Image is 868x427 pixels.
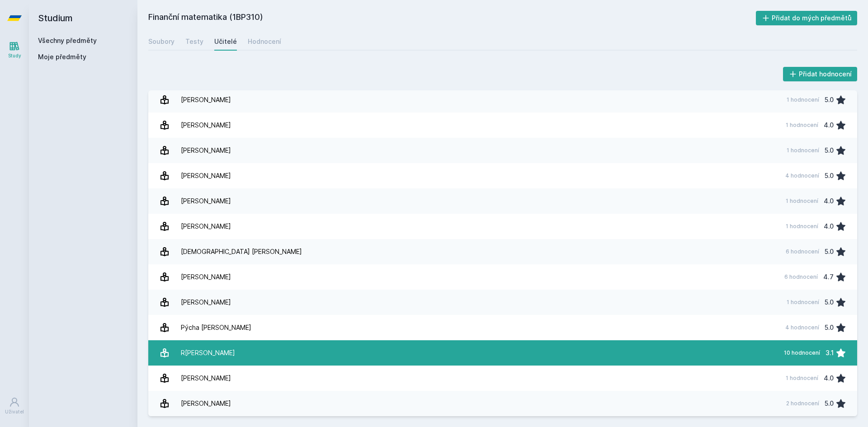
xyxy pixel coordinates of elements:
[148,340,857,366] a: R[PERSON_NAME] 10 hodnocení 3.1
[823,268,834,286] div: 4.7
[148,138,857,163] a: [PERSON_NAME] 1 hodnocení 5.0
[826,344,834,362] div: 3.1
[825,141,834,160] div: 5.0
[148,163,857,188] a: [PERSON_NAME] 4 hodnocení 5.0
[38,37,97,44] a: Všechny předměty
[148,113,857,138] a: [PERSON_NAME] 1 hodnocení 4.0
[185,37,203,46] div: Testy
[181,192,231,210] div: [PERSON_NAME]
[181,243,302,261] div: [DEMOGRAPHIC_DATA] [PERSON_NAME]
[786,400,819,407] div: 2 hodnocení
[148,11,756,25] h2: Finanční matematika (1BP310)
[824,369,834,387] div: 4.0
[784,349,820,357] div: 10 hodnocení
[825,394,834,413] div: 5.0
[8,52,21,59] div: Study
[824,116,834,134] div: 4.0
[148,315,857,340] a: Pýcha [PERSON_NAME] 4 hodnocení 5.0
[784,273,818,281] div: 6 hodnocení
[181,91,231,109] div: [PERSON_NAME]
[148,214,857,239] a: [PERSON_NAME] 1 hodnocení 4.0
[148,37,175,46] div: Soubory
[825,319,834,337] div: 5.0
[181,344,235,362] div: R[PERSON_NAME]
[181,217,231,235] div: [PERSON_NAME]
[181,167,231,185] div: [PERSON_NAME]
[783,67,858,81] button: Přidat hodnocení
[148,391,857,416] a: [PERSON_NAME] 2 hodnocení 5.0
[787,299,819,306] div: 1 hodnocení
[787,147,819,154] div: 1 hodnocení
[185,33,203,51] a: Testy
[786,197,818,205] div: 1 hodnocení
[2,36,27,64] a: Study
[786,375,818,382] div: 1 hodnocení
[825,167,834,185] div: 5.0
[181,319,251,337] div: Pýcha [PERSON_NAME]
[181,141,231,160] div: [PERSON_NAME]
[5,408,24,415] div: Uživatel
[756,11,858,25] button: Přidat do mých předmětů
[181,116,231,134] div: [PERSON_NAME]
[214,37,237,46] div: Učitelé
[786,122,818,129] div: 1 hodnocení
[825,293,834,311] div: 5.0
[148,33,175,51] a: Soubory
[148,290,857,315] a: [PERSON_NAME] 1 hodnocení 5.0
[786,223,818,230] div: 1 hodnocení
[785,324,819,331] div: 4 hodnocení
[148,87,857,113] a: [PERSON_NAME] 1 hodnocení 5.0
[825,243,834,261] div: 5.0
[148,264,857,290] a: [PERSON_NAME] 6 hodnocení 4.7
[181,268,231,286] div: [PERSON_NAME]
[785,172,819,179] div: 4 hodnocení
[148,366,857,391] a: [PERSON_NAME] 1 hodnocení 4.0
[786,248,819,255] div: 6 hodnocení
[214,33,237,51] a: Učitelé
[824,192,834,210] div: 4.0
[248,33,281,51] a: Hodnocení
[248,37,281,46] div: Hodnocení
[825,91,834,109] div: 5.0
[181,369,231,387] div: [PERSON_NAME]
[181,293,231,311] div: [PERSON_NAME]
[148,239,857,264] a: [DEMOGRAPHIC_DATA] [PERSON_NAME] 6 hodnocení 5.0
[824,217,834,235] div: 4.0
[2,392,27,420] a: Uživatel
[38,52,86,61] span: Moje předměty
[148,188,857,214] a: [PERSON_NAME] 1 hodnocení 4.0
[787,96,819,103] div: 1 hodnocení
[181,394,231,413] div: [PERSON_NAME]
